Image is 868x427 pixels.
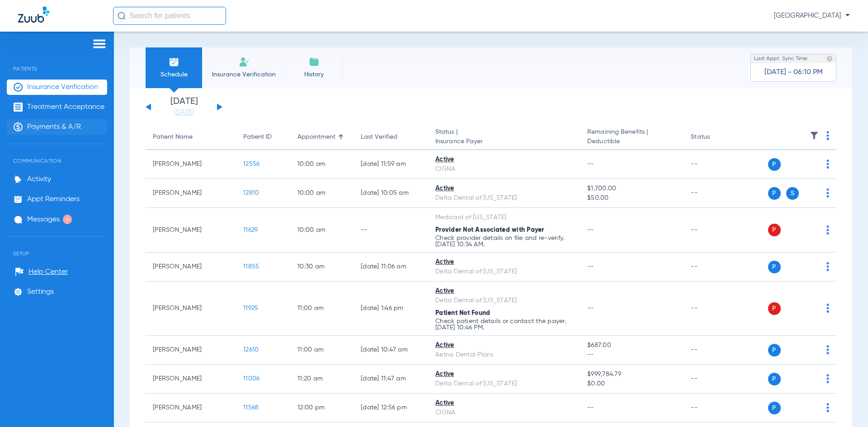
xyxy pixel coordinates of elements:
[435,164,573,174] div: CIGNA
[28,267,68,277] span: Help Center
[354,282,428,336] td: [DATE] 1:46 PM
[290,394,354,422] td: 12:00 PM
[169,56,179,67] img: Schedule
[146,179,236,208] td: [PERSON_NAME]
[243,132,283,142] div: Patient ID
[239,56,250,67] img: Manual Insurance Verification
[826,225,829,235] img: group-dot-blue.svg
[297,132,346,142] div: Appointment
[354,253,428,282] td: [DATE] 11:06 AM
[243,404,259,411] span: 11568
[435,193,573,203] div: Delta Dental of [US_STATE]
[826,345,829,354] img: group-dot-blue.svg
[684,282,745,336] td: --
[435,341,573,350] div: Active
[361,132,397,142] div: Last Verified
[826,160,829,169] img: group-dot-blue.svg
[786,187,799,200] span: S
[768,302,781,315] span: P
[243,375,259,382] span: 11006
[354,394,428,422] td: [DATE] 12:56 PM
[297,132,335,142] div: Appointment
[768,261,781,273] span: P
[157,108,211,117] a: [DATE]
[27,122,81,131] span: Payments & A/R
[153,132,229,142] div: Patient Name
[684,179,745,208] td: --
[290,336,354,365] td: 11:00 AM
[587,193,676,203] span: $50.00
[754,54,808,63] span: Last Appt. Sync Time:
[826,374,829,383] img: group-dot-blue.svg
[243,161,259,167] span: 12556
[243,263,259,270] span: 11855
[354,150,428,179] td: [DATE] 11:59 AM
[118,12,126,20] img: Search Icon
[823,384,868,427] iframe: Chat Widget
[435,286,573,296] div: Active
[435,318,573,331] p: Check patient details or contact the payer. [DATE] 10:46 PM.
[768,187,781,200] span: P
[27,287,54,296] span: Settings
[157,97,211,117] li: [DATE]
[435,184,573,193] div: Active
[146,336,236,365] td: [PERSON_NAME]
[684,208,745,253] td: --
[826,304,829,313] img: group-dot-blue.svg
[435,137,573,146] span: Insurance Payer
[826,188,829,197] img: group-dot-blue.svg
[146,253,236,282] td: [PERSON_NAME]
[435,155,573,164] div: Active
[587,137,676,146] span: Deductible
[684,150,745,179] td: --
[826,131,829,140] img: group-dot-blue.svg
[361,132,421,142] div: Last Verified
[684,336,745,365] td: --
[354,365,428,394] td: [DATE] 11:47 AM
[684,125,745,150] th: Status
[435,235,573,248] p: Check provider details on file and re-verify. [DATE] 10:34 AM.
[18,7,49,23] img: Zuub Logo
[146,394,236,422] td: [PERSON_NAME]
[92,38,107,49] img: hamburger-icon
[243,347,259,353] span: 12610
[587,370,676,379] span: $999,784.79
[768,224,781,236] span: P
[15,267,68,277] a: Help Center
[27,103,104,112] span: Treatment Acceptance
[243,305,258,311] span: 11925
[587,341,676,350] span: $687.00
[63,215,72,224] span: 4
[290,208,354,253] td: 10:00 AM
[764,68,823,77] span: [DATE] - 06:10 PM
[243,132,272,142] div: Patient ID
[435,258,573,267] div: Active
[587,227,594,233] span: --
[290,365,354,394] td: 11:20 AM
[243,227,258,233] span: 11629
[587,305,594,311] span: --
[768,158,781,171] span: P
[768,344,781,357] span: P
[768,373,781,385] span: P
[435,227,544,233] span: Provider Not Associated with Payer
[587,379,676,389] span: $0.00
[435,267,573,277] div: Delta Dental of [US_STATE]
[768,402,781,414] span: P
[290,282,354,336] td: 11:00 AM
[810,131,819,140] img: filter.svg
[209,70,279,79] span: Insurance Verification
[7,237,107,257] span: Setup
[146,150,236,179] td: [PERSON_NAME]
[27,195,80,204] span: Appt Reminders
[354,208,428,253] td: --
[290,150,354,179] td: 10:00 AM
[27,83,98,92] span: Insurance Verification
[292,70,335,79] span: History
[435,296,573,305] div: Delta Dental of [US_STATE]
[684,394,745,422] td: --
[435,379,573,389] div: Delta Dental of [US_STATE]
[774,11,850,20] span: [GEOGRAPHIC_DATA]
[435,399,573,408] div: Active
[290,253,354,282] td: 10:30 AM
